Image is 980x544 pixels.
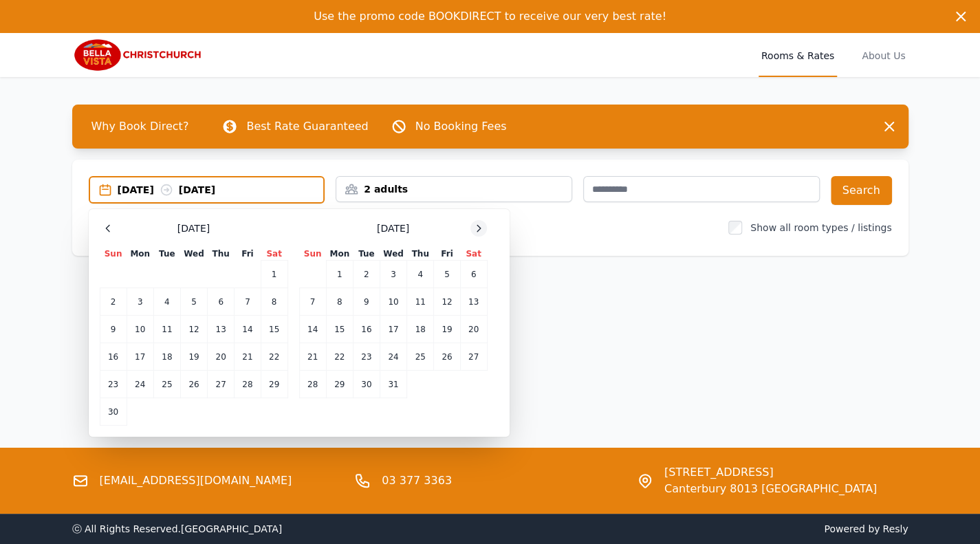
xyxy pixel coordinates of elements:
[100,472,292,489] a: [EMAIL_ADDRESS][DOMAIN_NAME]
[100,371,127,398] td: 23
[460,316,487,343] td: 20
[353,316,380,343] td: 16
[100,288,127,316] td: 2
[326,343,353,371] td: 22
[72,39,205,72] img: Bella Vista Christchurch
[407,316,434,343] td: 18
[261,248,287,261] th: Sat
[380,343,406,371] td: 24
[460,343,487,371] td: 27
[261,343,287,371] td: 22
[407,288,434,316] td: 11
[180,371,207,398] td: 26
[208,343,235,371] td: 20
[377,221,409,235] span: [DATE]
[180,288,207,316] td: 5
[415,118,507,135] p: No Booking Fees
[261,288,287,316] td: 8
[380,288,406,316] td: 10
[326,261,353,288] td: 1
[127,288,153,316] td: 3
[664,464,877,481] span: [STREET_ADDRESS]
[100,316,127,343] td: 9
[314,10,666,23] span: Use the promo code BOOKDIRECT to receive our very best rate!
[235,248,261,261] th: Fri
[759,33,837,77] a: Rooms & Rates
[382,472,452,489] a: 03 377 3363
[460,248,487,261] th: Sat
[407,261,434,288] td: 4
[326,316,353,343] td: 15
[326,371,353,398] td: 29
[407,248,434,261] th: Thu
[407,343,434,371] td: 25
[127,316,153,343] td: 10
[127,343,153,371] td: 17
[180,343,207,371] td: 19
[246,118,368,135] p: Best Rate Guaranteed
[235,343,261,371] td: 21
[208,248,235,261] th: Thu
[177,221,210,235] span: [DATE]
[208,316,235,343] td: 13
[100,248,127,261] th: Sun
[118,183,324,197] div: [DATE] [DATE]
[153,248,180,261] th: Tue
[380,316,406,343] td: 17
[299,343,326,371] td: 21
[434,343,460,371] td: 26
[326,248,353,261] th: Mon
[882,523,908,534] a: Resly
[434,288,460,316] td: 12
[380,261,406,288] td: 3
[353,288,380,316] td: 9
[235,371,261,398] td: 28
[750,222,891,233] label: Show all room types / listings
[127,371,153,398] td: 24
[153,316,180,343] td: 11
[353,261,380,288] td: 2
[127,248,153,261] th: Mon
[859,33,908,77] a: About Us
[496,522,908,536] span: Powered by
[208,371,235,398] td: 27
[434,261,460,288] td: 5
[180,248,207,261] th: Wed
[460,288,487,316] td: 13
[299,371,326,398] td: 28
[100,343,127,371] td: 16
[380,371,406,398] td: 31
[235,316,261,343] td: 14
[261,316,287,343] td: 15
[235,288,261,316] td: 7
[180,316,207,343] td: 12
[100,398,127,426] td: 30
[380,248,406,261] th: Wed
[299,316,326,343] td: 14
[831,176,892,205] button: Search
[353,248,380,261] th: Tue
[353,343,380,371] td: 23
[299,248,326,261] th: Sun
[664,481,877,497] span: Canterbury 8013 [GEOGRAPHIC_DATA]
[434,248,460,261] th: Fri
[460,261,487,288] td: 6
[299,288,326,316] td: 7
[153,288,180,316] td: 4
[72,523,283,534] span: ⓒ All Rights Reserved. [GEOGRAPHIC_DATA]
[336,182,571,196] div: 2 adults
[434,316,460,343] td: 19
[153,371,180,398] td: 25
[261,371,287,398] td: 29
[208,288,235,316] td: 6
[153,343,180,371] td: 18
[326,288,353,316] td: 8
[353,371,380,398] td: 30
[80,113,200,140] span: Why Book Direct?
[261,261,287,288] td: 1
